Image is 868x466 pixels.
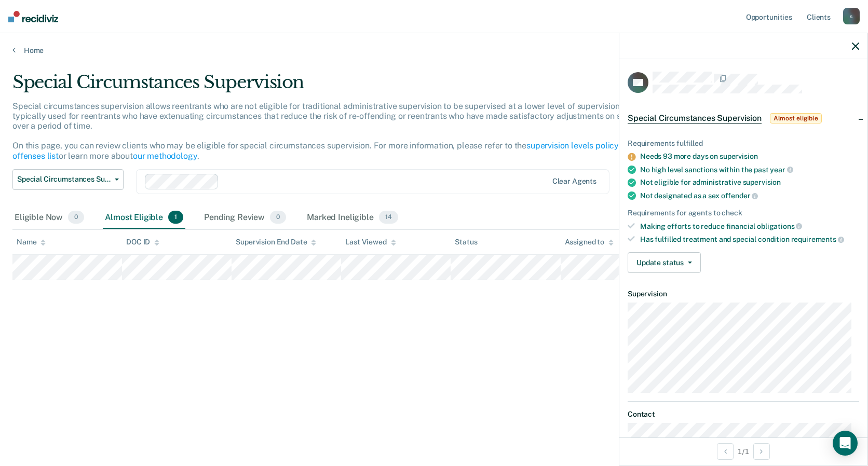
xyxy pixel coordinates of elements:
[717,443,734,460] button: Previous Opportunity
[628,410,859,419] dt: Contact
[305,207,400,229] div: Marked Ineligible
[68,211,84,224] span: 0
[770,113,822,124] span: Almost eligible
[12,72,663,101] div: Special Circumstances Supervision
[619,102,867,135] div: Special Circumstances SupervisionAlmost eligible
[17,175,111,184] span: Special Circumstances Supervision
[628,209,859,217] div: Requirements for agents to check
[757,222,802,230] span: obligations
[202,207,288,229] div: Pending Review
[640,178,859,187] div: Not eligible for administrative
[753,443,770,460] button: Next Opportunity
[565,238,614,246] div: Assigned to
[640,222,859,231] div: Making efforts to reduce financial
[833,431,858,456] div: Open Intercom Messenger
[12,101,659,161] p: Special circumstances supervision allows reentrants who are not eligible for traditional administ...
[345,238,396,246] div: Last Viewed
[126,238,159,246] div: DOC ID
[12,207,86,229] div: Eligible Now
[640,152,859,161] div: Needs 93 more days on supervision
[103,207,185,229] div: Almost Eligible
[628,139,859,148] div: Requirements fulfilled
[379,211,398,224] span: 14
[526,141,619,150] a: supervision levels policy
[270,211,286,224] span: 0
[721,191,758,200] span: offender
[628,252,701,273] button: Update status
[628,290,859,298] dt: Supervision
[743,178,781,186] span: supervision
[8,11,58,22] img: Recidiviz
[12,141,659,160] a: violent offenses list
[628,113,762,124] span: Special Circumstances Supervision
[455,238,477,246] div: Status
[552,177,596,186] div: Clear agents
[843,8,860,24] div: s
[17,238,46,246] div: Name
[640,191,859,200] div: Not designated as a sex
[236,238,316,246] div: Supervision End Date
[640,165,859,174] div: No high level sanctions within the past
[12,46,856,55] a: Home
[168,211,183,224] span: 1
[619,437,867,465] div: 1 / 1
[133,151,197,161] a: our methodology
[640,235,859,244] div: Has fulfilled treatment and special condition
[791,235,844,243] span: requirements
[770,166,793,174] span: year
